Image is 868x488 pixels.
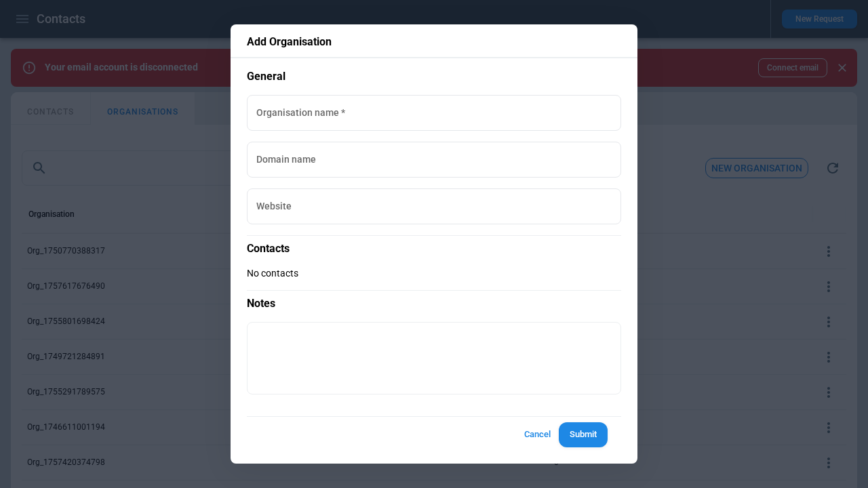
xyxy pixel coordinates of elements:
[247,35,621,49] p: Add Organisation
[559,422,608,447] button: Submit
[515,422,559,447] button: Cancel
[247,268,621,279] p: No contacts
[247,290,621,311] p: Notes
[247,235,621,256] p: Contacts
[247,69,621,84] p: General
